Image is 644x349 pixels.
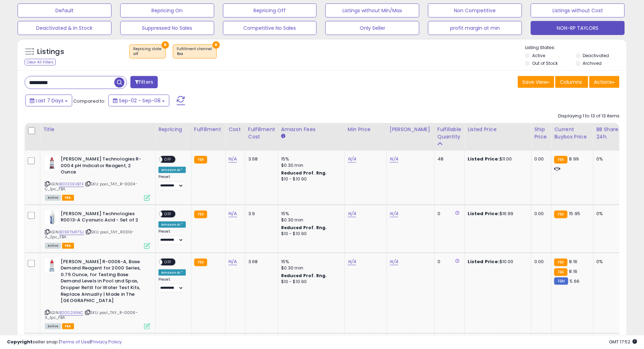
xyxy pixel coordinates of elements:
span: All listings currently available for purchase on Amazon [45,323,61,329]
div: 48 [438,156,459,162]
div: $0.30 min [281,217,339,223]
div: Amazon AI * [158,269,186,276]
button: Default [18,4,111,18]
span: FBA [62,243,74,249]
div: 3.68 [248,156,273,162]
small: FBA [554,211,567,218]
button: Repricing Off [223,4,317,18]
button: Columns [555,76,588,88]
span: 2025-09-16 17:52 GMT [609,338,637,345]
div: 0.00 [534,211,546,217]
div: Current Buybox Price [554,126,590,141]
a: N/A [348,210,356,217]
span: Sep-02 - Sep-08 [119,97,161,104]
div: $10 - $10.90 [281,231,339,237]
a: B0002IXIMC [59,310,83,316]
a: N/A [390,210,398,217]
span: | SKU: pool_TAY_R0013-A_2pc_FBA [45,229,134,240]
img: 41oUH3X-99L._SL40_.jpg [45,211,59,225]
button: Competitive No Sales [223,21,317,35]
button: Listings without Cost [531,4,625,18]
b: [PERSON_NAME] R-0006-A, Base Demand Reagent for 2000 Series, 0.75 Ounce, for Testing Base Demand ... [61,259,146,306]
a: N/A [229,210,237,217]
small: FBA [194,211,207,218]
div: Displaying 1 to 13 of 13 items [558,113,619,119]
button: Non Competitive [428,4,522,18]
span: Fulfillment channel : [177,46,213,57]
div: ASIN: [45,211,150,248]
a: B09RTMR75J [59,229,84,235]
small: FBA [554,259,567,266]
div: 0 [438,259,459,265]
div: 0 [438,211,459,217]
a: Terms of Use [60,338,90,345]
div: Amazon AI * [158,167,186,173]
div: 3.9 [248,211,273,217]
small: FBA [194,259,207,266]
div: seller snap | | [7,339,122,345]
small: FBA [194,156,207,164]
button: × [162,41,169,49]
div: 0% [596,156,619,162]
a: N/A [348,258,356,265]
b: Reduced Prof. Rng. [281,225,327,231]
div: Preset: [158,174,186,190]
label: Active [532,53,545,59]
small: FBM [554,278,568,285]
button: Sep-02 - Sep-08 [108,95,169,107]
strong: Copyright [7,338,33,345]
div: Ship Price [534,126,548,141]
b: [PERSON_NAME] Technologies R0013-A Cyanuric Acid - Set of 2 [61,211,146,225]
small: FBA [554,268,567,276]
p: Listing States: [525,45,626,51]
span: FBA [62,323,74,329]
a: N/A [229,156,237,163]
span: OFF [162,259,174,265]
b: Reduced Prof. Rng. [281,273,327,279]
b: Listed Price: [468,156,500,162]
div: 0% [596,211,619,217]
span: 8.16 [569,268,578,275]
button: Last 7 Days [25,95,72,107]
div: 3.68 [248,259,273,265]
button: Only Seller [325,21,419,35]
label: Archived [583,60,602,66]
div: Clear All Filters [25,59,56,66]
b: Listed Price: [468,258,500,265]
div: Min Price [348,126,384,133]
span: | SKU: pool_TAY_R-0004-C_1pc_FBA [45,181,137,192]
div: Fulfillment [194,126,223,133]
div: off [133,52,162,56]
div: $16.99 [468,211,526,217]
div: Listed Price [468,126,528,133]
button: × [212,41,220,49]
a: N/A [390,156,398,163]
b: Reduced Prof. Rng. [281,170,327,176]
div: [PERSON_NAME] [390,126,432,133]
a: Privacy Policy [91,338,122,345]
img: 41unKEhXZ0L._SL40_.jpg [45,259,59,273]
div: $0.30 min [281,162,339,169]
span: All listings currently available for purchase on Amazon [45,195,61,201]
small: FBA [554,156,567,164]
div: Fulfillment Cost [248,126,275,141]
button: Filters [130,76,158,88]
div: Cost [229,126,242,133]
div: Preset: [158,277,186,293]
span: 8.99 [569,156,579,162]
div: 0.00 [534,259,546,265]
div: 15% [281,156,339,162]
button: Suppressed No Sales [120,21,214,35]
div: Amazon AI * [158,221,186,228]
span: Last 7 Days [36,97,63,104]
div: 15% [281,211,339,217]
a: N/A [348,156,356,163]
div: 15% [281,259,339,265]
button: Repricing On [120,4,214,18]
button: profit margin at min [428,21,522,35]
div: Preset: [158,229,186,245]
a: N/A [229,258,237,265]
label: Deactivated [583,53,609,59]
div: $11.00 [468,156,526,162]
span: Repricing state : [133,46,162,57]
